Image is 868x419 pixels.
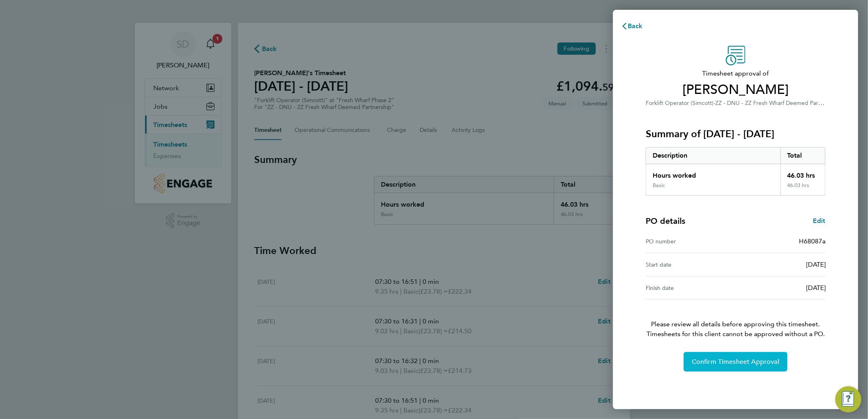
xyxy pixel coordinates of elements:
button: Engage Resource Center [835,386,861,412]
span: Confirm Timesheet Approval [692,358,779,366]
span: · [714,100,715,107]
span: Forklift Operator (Simcott) [646,100,714,107]
div: PO number [646,236,736,246]
div: Hours worked [646,164,781,182]
span: [PERSON_NAME] [646,82,825,98]
div: Total [781,147,825,164]
h4: PO details [646,215,685,227]
p: Please review all details before approving this timesheet. [636,300,835,339]
span: Edit [813,217,825,225]
div: Start date [646,260,736,270]
div: Finish date [646,283,736,293]
div: 46.03 hrs [781,182,825,195]
div: [DATE] [736,260,825,270]
div: [DATE] [736,283,825,293]
a: Edit [813,216,825,226]
div: Description [646,147,781,164]
span: Timesheet approval of [646,69,825,78]
span: H68087a [799,237,825,245]
button: Back [613,18,651,34]
div: Summary of 22 - 28 Sep 2025 [646,147,825,196]
span: Back [628,22,643,30]
span: ZZ - DNU - ZZ Fresh Wharf Deemed Partnership [715,99,839,107]
span: Timesheets for this client cannot be approved without a PO. [636,329,835,339]
button: Confirm Timesheet Approval [684,352,787,372]
div: 46.03 hrs [781,164,825,182]
h3: Summary of [DATE] - [DATE] [646,127,825,140]
div: Basic [653,182,665,189]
